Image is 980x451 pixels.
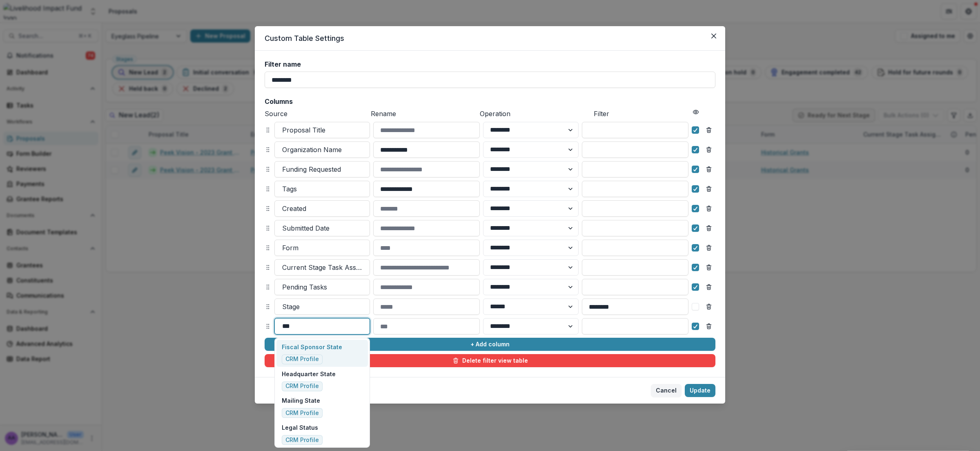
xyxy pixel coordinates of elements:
button: Remove column [702,241,715,254]
p: Operation [480,109,590,119]
p: Headquarter State [282,370,336,378]
button: Remove column [702,261,715,274]
button: Cancel [651,384,682,397]
span: CRM Profile [285,437,319,444]
span: CRM Profile [285,356,319,363]
button: Remove column [702,300,715,313]
button: Remove column [702,320,715,333]
button: Delete filter view table [265,354,715,367]
p: Rename [371,109,476,119]
h2: Columns [265,98,715,105]
p: Filter [594,109,689,119]
button: Remove column [702,143,715,156]
label: Filter name [265,61,710,68]
p: Source [265,109,367,119]
button: Remove column [702,182,715,195]
button: Close [707,29,720,43]
button: Remove column [702,222,715,235]
button: Remove column [702,163,715,176]
p: Legal Status [282,423,323,432]
button: Update [685,384,715,397]
span: CRM Profile [285,383,319,390]
button: Remove column [702,123,715,137]
button: + Add column [265,338,715,351]
p: Mailing State [282,396,323,405]
header: Custom Table Settings [255,26,725,51]
p: Fiscal Sponsor State [282,343,342,351]
button: Remove column [702,202,715,215]
button: Remove column [702,280,715,294]
span: CRM Profile [285,410,319,417]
